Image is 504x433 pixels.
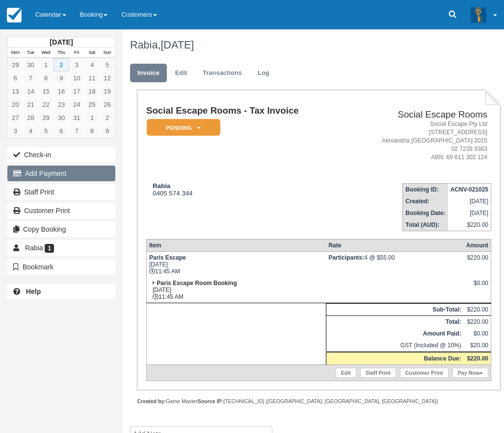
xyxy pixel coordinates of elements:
[451,186,488,193] strong: ACNV-021025
[7,184,115,200] a: Staff Print
[69,98,84,111] a: 24
[467,355,488,362] strong: $220.00
[7,284,115,299] a: Help
[69,85,84,98] a: 17
[146,119,217,137] a: Pending
[38,85,53,98] a: 15
[23,98,38,111] a: 21
[130,64,167,83] a: Invoice
[157,280,237,287] strong: Paris Escape Room Booking
[403,219,448,231] th: Total (AUD):
[53,98,69,111] a: 23
[69,111,84,124] a: 31
[130,39,493,51] h1: Rabia,
[326,316,463,328] th: Total:
[38,72,53,85] a: 8
[100,124,115,138] a: 9
[147,119,220,136] em: Pending
[326,240,463,252] th: Rate
[53,58,69,72] a: 2
[464,328,491,339] td: $0.00
[53,124,69,138] a: 6
[137,398,500,405] div: Game Master [TECHNICAL_ID] ([GEOGRAPHIC_DATA], [GEOGRAPHIC_DATA], [GEOGRAPHIC_DATA])
[100,58,115,72] a: 5
[7,259,115,275] button: Bookmark
[38,48,53,58] th: Wed
[23,85,38,98] a: 14
[7,240,115,256] a: Rabia 1
[7,166,115,181] button: Add Payment
[149,254,186,261] strong: Paris Escape
[146,277,326,303] td: [DATE] 11:45 AM
[403,195,448,207] th: Created:
[69,48,84,58] th: Fri
[452,368,488,378] a: Pay Now
[464,316,491,328] td: $220.00
[38,111,53,124] a: 29
[84,48,100,58] th: Sat
[7,8,22,23] img: checkfront-main-nav-mini-logo.png
[69,58,84,72] a: 3
[403,207,448,219] th: Booking Date:
[8,58,23,72] a: 29
[100,48,115,58] th: Sun
[326,304,463,316] th: Sub-Total:
[360,368,396,378] a: Staff Print
[26,288,41,295] b: Help
[8,48,23,58] th: Mon
[137,398,166,404] strong: Created by:
[100,111,115,124] a: 2
[25,244,43,252] span: Rabia
[53,72,69,85] a: 9
[23,48,38,58] th: Tue
[84,111,100,124] a: 1
[45,244,54,253] span: 1
[448,195,491,207] td: [DATE]
[23,58,38,72] a: 30
[84,72,100,85] a: 11
[198,398,224,404] strong: Source IP:
[100,98,115,111] a: 26
[23,124,38,138] a: 4
[8,85,23,98] a: 13
[471,7,486,23] img: A3
[464,339,491,352] td: $20.00
[53,85,69,98] a: 16
[7,203,115,218] a: Customer Print
[326,328,463,339] th: Amount Paid:
[146,240,326,252] th: Item
[448,207,491,219] td: [DATE]
[326,252,463,278] td: 4 @ $55.00
[195,64,249,83] a: Transactions
[326,339,463,352] td: GST (Included @ 10%)
[146,252,326,278] td: [DATE] 11:45 AM
[328,254,364,261] strong: Participants
[466,280,488,294] div: $0.00
[250,64,277,83] a: Log
[7,221,115,237] button: Copy Booking
[53,111,69,124] a: 30
[146,106,344,116] h1: Social Escape Rooms - Tax Invoice
[50,38,73,46] strong: [DATE]
[146,182,344,197] div: 0405 574 344
[400,368,449,378] a: Customer Print
[348,120,487,162] address: Social Escape Pty Ltd [STREET_ADDRESS] Alexandria [GEOGRAPHIC_DATA] 2015 02 7228 9363 ABN: 69 611...
[153,182,170,190] strong: Rabia
[38,98,53,111] a: 22
[466,254,488,269] div: $220.00
[348,110,487,120] h2: Social Escape Rooms
[403,184,448,196] th: Booking ID:
[326,352,463,365] th: Balance Due:
[168,64,194,83] a: Edit
[84,124,100,138] a: 8
[53,48,69,58] th: Thu
[8,72,23,85] a: 6
[8,98,23,111] a: 20
[100,72,115,85] a: 12
[8,124,23,138] a: 3
[7,147,115,163] button: Check-in
[69,124,84,138] a: 7
[8,111,23,124] a: 27
[38,124,53,138] a: 5
[448,219,491,231] td: $220.00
